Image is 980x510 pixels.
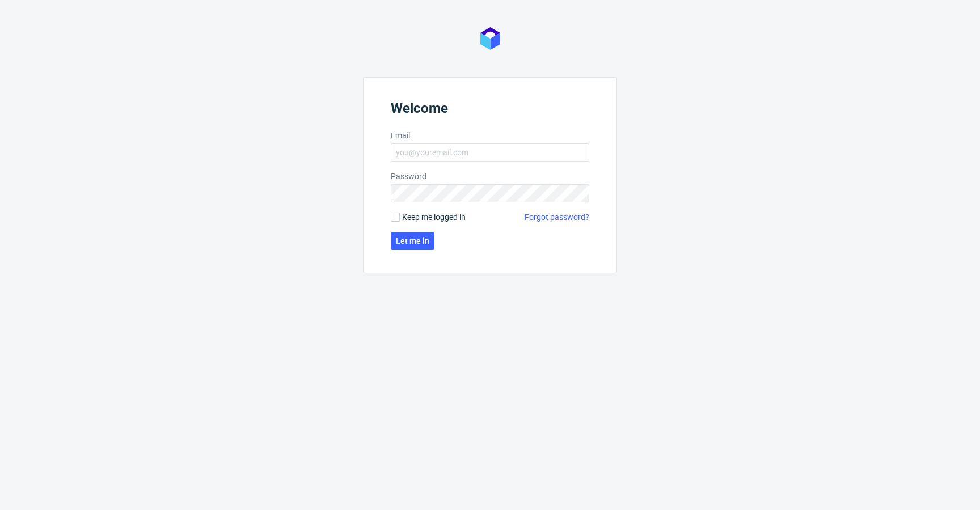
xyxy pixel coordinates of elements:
[391,171,589,182] label: Password
[391,143,589,161] input: you@youremail.com
[396,237,429,245] span: Let me in
[391,130,589,141] label: Email
[525,211,589,223] a: Forgot password?
[391,100,589,121] header: Welcome
[391,232,434,250] button: Let me in
[402,211,466,223] span: Keep me logged in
